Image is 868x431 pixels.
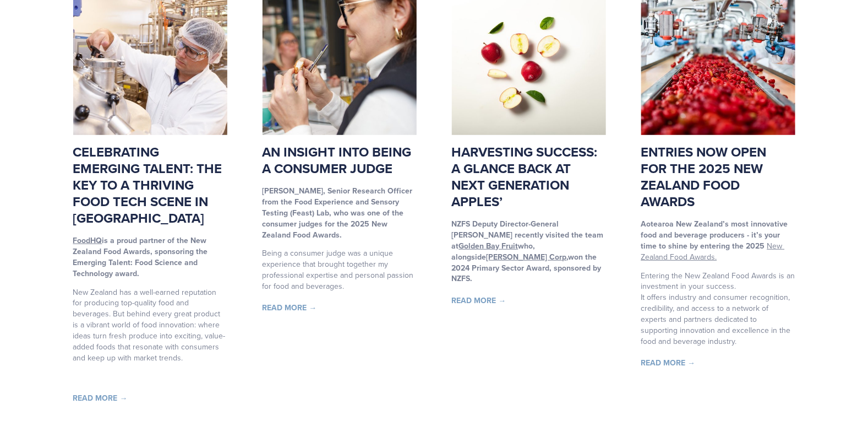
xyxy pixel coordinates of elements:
p: New Zealand has a well-earned reputation for producing top-quality food and beverages. But behind... [73,287,227,364]
a: Celebrating Emerging Talent: The Key to a thriving food tech scene in [GEOGRAPHIC_DATA] [73,142,222,228]
a: Golden Bay Fruit [459,240,518,251]
strong: [PERSON_NAME], Senior Research Officer from the Food Experience and Sensory Testing (Feast) Lab, ... [263,185,415,240]
a: New Zealand Food Awards. [641,240,785,262]
u: , [567,251,569,262]
a: FoodHQ [73,235,102,246]
a: Read More → [263,302,317,313]
a: Harvesting success: A glance back at Next Generation Apples’ [452,142,598,211]
strong: who, alongside [452,240,538,262]
a: Read More → [73,392,128,403]
p: Entering the New Zealand Food Awards is an investment in your success. It offers industry and con... [641,271,795,347]
a: Entries now open for the 2025 New Zealand Food Awards [641,142,767,211]
strong: won the 2024 Primary Sector Award, sponsored by NZFS. [452,251,604,284]
a: Read More → [641,357,696,368]
a: An insight into being a consumer judge [263,142,412,178]
strong: NZFS Deputy Director-General [PERSON_NAME] recently visited the team at [452,218,606,251]
strong: is a proud partner of the New Zealand Food Awards, sponsoring the Emerging Talent: Food Science a... [73,235,210,279]
a: Read More → [452,295,506,306]
a: [PERSON_NAME] Corp [487,251,567,262]
p: Being a consumer judge was a unique experience that brought together my professional expertise an... [263,248,417,292]
strong: Aotearoa New Zealand’s most innovative food and beverage producers - it’s your time to shine by e... [641,218,790,251]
